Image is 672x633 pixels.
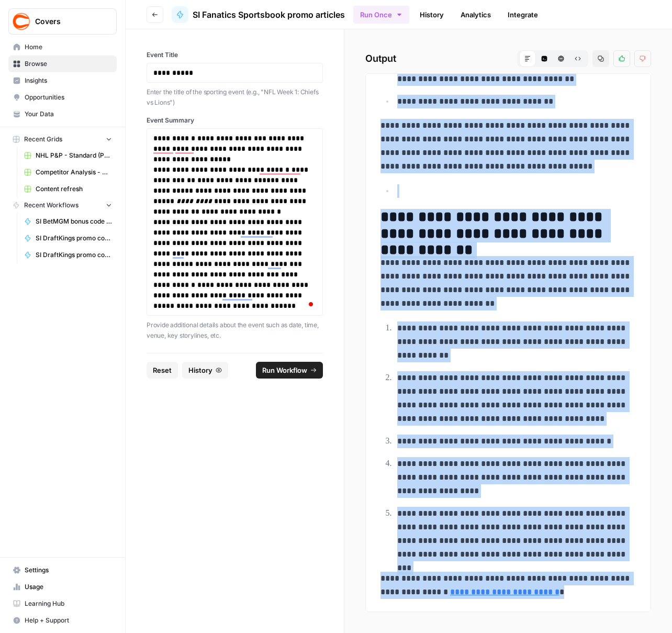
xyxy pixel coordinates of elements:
[25,109,112,119] span: Your Data
[8,106,117,123] a: Your Data
[12,12,31,31] img: Covers Logo
[188,365,212,375] span: History
[25,42,112,52] span: Home
[25,76,112,85] span: Insights
[153,365,172,375] span: Reset
[8,89,117,106] a: Opportunities
[36,184,112,194] span: Content refresh
[182,362,228,379] button: History
[147,320,323,340] p: Provide additional details about the event such as date, time, venue, key storylines, etc.
[36,250,112,260] span: SI DraftKings promo code - Bet $5, get $200 if you win
[8,579,117,595] a: Usage
[8,612,117,629] button: Help + Support
[25,59,112,69] span: Browse
[193,8,345,21] span: SI Fanatics Sportsbook promo articles
[36,168,112,177] span: Competitor Analysis - URL Specific Grid
[36,234,112,243] span: SI DraftKings promo code articles
[147,87,323,107] p: Enter the title of the sporting event (e.g., "NFL Week 1: Chiefs vs Lions")
[24,135,62,144] span: Recent Grids
[25,582,112,592] span: Usage
[8,39,117,55] a: Home
[353,6,409,24] button: Run Once
[36,217,112,226] span: SI BetMGM bonus code articles
[454,6,497,23] a: Analytics
[8,197,117,213] button: Recent Workflows
[25,93,112,102] span: Opportunities
[8,72,117,89] a: Insights
[36,151,112,160] span: NHL P&P - Standard (Production) Grid
[8,8,117,35] button: Workspace: Covers
[19,213,117,230] a: SI BetMGM bonus code articles
[19,164,117,181] a: Competitor Analysis - URL Specific Grid
[147,116,323,125] label: Event Summary
[24,201,79,210] span: Recent Workflows
[19,181,117,197] a: Content refresh
[25,599,112,608] span: Learning Hub
[147,362,178,379] button: Reset
[25,616,112,625] span: Help + Support
[25,565,112,575] span: Settings
[8,562,117,579] a: Settings
[501,6,544,23] a: Integrate
[256,362,323,379] button: Run Workflow
[8,55,117,72] a: Browse
[19,247,117,263] a: SI DraftKings promo code - Bet $5, get $200 if you win
[172,6,345,23] a: SI Fanatics Sportsbook promo articles
[365,50,651,67] h2: Output
[147,50,323,60] label: Event Title
[8,595,117,612] a: Learning Hub
[19,230,117,247] a: SI DraftKings promo code articles
[413,6,450,23] a: History
[8,131,117,147] button: Recent Grids
[19,147,117,164] a: NHL P&P - Standard (Production) Grid
[153,133,316,311] div: To enrich screen reader interactions, please activate Accessibility in Grammarly extension settings
[35,16,98,27] span: Covers
[262,365,307,375] span: Run Workflow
